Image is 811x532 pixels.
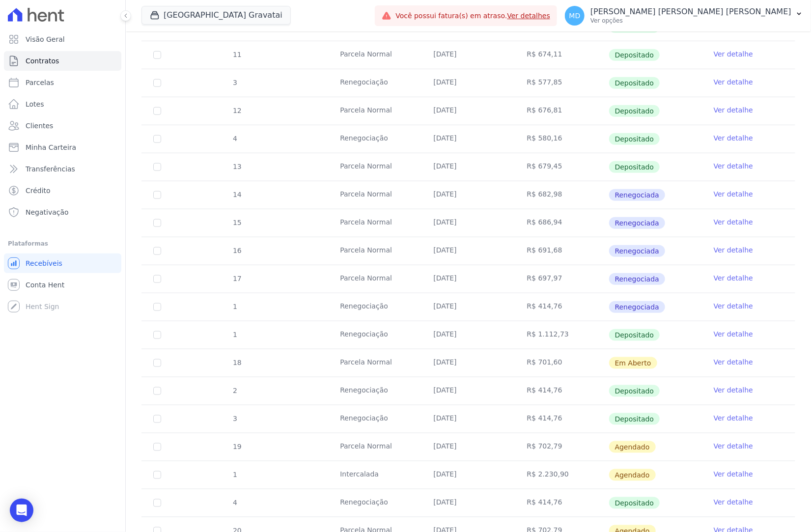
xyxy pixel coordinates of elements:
[714,49,753,59] a: Ver detalhe
[153,303,161,311] input: Só é possível selecionar pagamentos em aberto
[515,293,609,321] td: R$ 414,76
[515,489,609,517] td: R$ 414,76
[609,77,660,89] span: Depositado
[515,321,609,349] td: R$ 1.112,73
[557,2,811,29] button: MD [PERSON_NAME] [PERSON_NAME] [PERSON_NAME] Ver opções
[421,405,515,433] td: [DATE]
[328,181,421,209] td: Parcela Normal
[8,238,117,250] div: Plataformas
[153,51,161,59] input: Só é possível selecionar pagamentos em aberto
[232,303,237,310] span: 1
[714,245,753,255] a: Ver detalhe
[515,461,609,489] td: R$ 2.230,90
[26,78,54,87] span: Parcelas
[714,301,753,311] a: Ver detalhe
[714,217,753,227] a: Ver detalhe
[609,469,656,481] span: Agendado
[232,387,237,394] span: 2
[232,499,237,506] span: 4
[714,385,753,395] a: Ver detalhe
[507,12,551,20] a: Ver detalhes
[141,6,291,25] button: [GEOGRAPHIC_DATA] Gravatai
[232,331,237,338] span: 1
[515,237,609,265] td: R$ 691,68
[714,133,753,143] a: Ver detalhe
[26,121,53,131] span: Clientes
[4,159,121,179] a: Transferências
[421,461,515,489] td: [DATE]
[4,202,121,222] a: Negativação
[421,377,515,405] td: [DATE]
[421,293,515,321] td: [DATE]
[714,273,753,283] a: Ver detalhe
[395,11,550,21] span: Você possui fatura(s) em atraso.
[153,443,161,451] input: default
[26,99,44,109] span: Lotes
[232,471,237,478] span: 1
[232,135,237,142] span: 4
[590,7,791,17] p: [PERSON_NAME] [PERSON_NAME] [PERSON_NAME]
[421,321,515,349] td: [DATE]
[4,73,121,92] a: Parcelas
[515,181,609,209] td: R$ 682,98
[328,433,421,461] td: Parcela Normal
[4,138,121,157] a: Minha Carteira
[232,191,242,198] span: 14
[26,280,64,290] span: Conta Hent
[4,253,121,273] a: Recebíveis
[714,161,753,171] a: Ver detalhe
[4,275,121,295] a: Conta Hent
[328,265,421,293] td: Parcela Normal
[714,105,753,115] a: Ver detalhe
[590,17,791,25] p: Ver opções
[328,41,421,69] td: Parcela Normal
[328,209,421,237] td: Parcela Normal
[232,443,242,450] span: 19
[609,133,660,145] span: Depositado
[153,135,161,143] input: Só é possível selecionar pagamentos em aberto
[515,377,609,405] td: R$ 414,76
[4,29,121,49] a: Visão Geral
[569,12,581,19] span: MD
[232,51,242,58] span: 11
[609,441,656,453] span: Agendado
[232,415,237,422] span: 3
[714,77,753,87] a: Ver detalhe
[609,413,660,425] span: Depositado
[232,219,242,226] span: 15
[515,153,609,181] td: R$ 679,45
[421,237,515,265] td: [DATE]
[609,329,660,341] span: Depositado
[328,405,421,433] td: Renegociação
[515,209,609,237] td: R$ 686,94
[421,125,515,153] td: [DATE]
[515,97,609,125] td: R$ 676,81
[232,107,242,114] span: 12
[4,94,121,114] a: Lotes
[714,441,753,451] a: Ver detalhe
[609,301,665,313] span: Renegociada
[153,79,161,87] input: Só é possível selecionar pagamentos em aberto
[515,69,609,97] td: R$ 577,85
[515,125,609,153] td: R$ 580,16
[153,471,161,479] input: default
[421,489,515,517] td: [DATE]
[153,191,161,199] input: Só é possível selecionar pagamentos em aberto
[421,153,515,181] td: [DATE]
[609,357,657,369] span: Em Aberto
[421,433,515,461] td: [DATE]
[609,161,660,173] span: Depositado
[153,247,161,255] input: Só é possível selecionar pagamentos em aberto
[328,125,421,153] td: Renegociação
[328,377,421,405] td: Renegociação
[232,163,242,170] span: 13
[26,34,65,44] span: Visão Geral
[328,69,421,97] td: Renegociação
[4,116,121,136] a: Clientes
[153,415,161,423] input: Só é possível selecionar pagamentos em aberto
[26,164,75,174] span: Transferências
[515,41,609,69] td: R$ 674,11
[153,387,161,395] input: Só é possível selecionar pagamentos em aberto
[153,275,161,283] input: Só é possível selecionar pagamentos em aberto
[153,107,161,115] input: Só é possível selecionar pagamentos em aberto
